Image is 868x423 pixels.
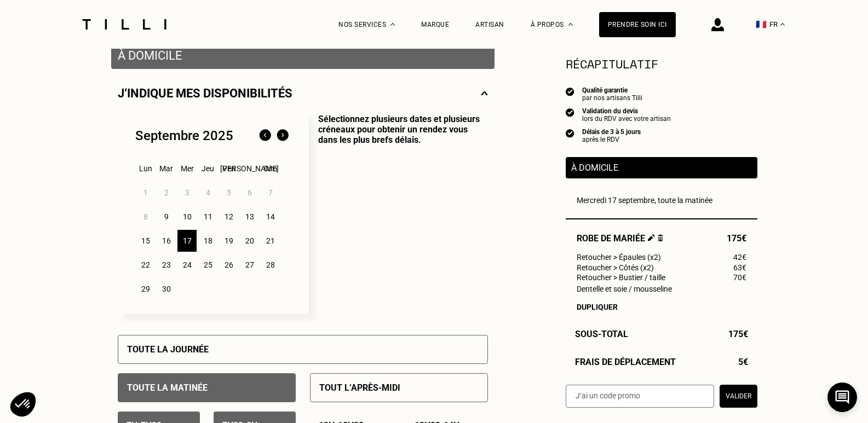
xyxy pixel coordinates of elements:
div: 11 [198,206,217,228]
img: svg+xml;base64,PHN2ZyBmaWxsPSJub25lIiBoZWlnaHQ9IjE0IiB2aWV3Qm94PSIwIDAgMjggMTQiIHdpZHRoPSIyOCIgeG... [481,86,488,100]
p: À domicile [571,163,752,173]
div: lors du RDV avec votre artisan [582,115,671,123]
div: 9 [157,206,176,228]
section: Récapitulatif [566,55,757,73]
img: Menu déroulant [390,23,395,26]
p: J‘indique mes disponibilités [118,86,292,100]
div: 25 [198,254,217,276]
div: 20 [240,230,259,252]
div: 21 [261,230,280,252]
img: icon list info [566,86,574,96]
div: après le RDV [582,136,641,143]
p: Toute la matinée [127,383,208,393]
img: Logo du service de couturière Tilli [78,19,170,30]
p: Tout l’après-midi [319,383,400,393]
img: Éditer [648,234,655,241]
p: Toute la journée [127,344,209,355]
div: 22 [136,254,155,276]
span: Robe de mariée [577,233,664,244]
img: icon list info [566,128,574,138]
span: 5€ [738,357,748,367]
a: Marque [421,21,449,28]
input: J‘ai un code promo [566,385,714,408]
div: Validation du devis [582,107,671,115]
div: 12 [219,206,238,228]
img: Mois précédent [256,127,274,144]
span: 70€ [733,273,746,282]
div: par nos artisans Tilli [582,94,642,102]
span: Dentelle et soie / mousseline [577,285,672,293]
div: 28 [261,254,280,276]
div: 16 [157,230,176,252]
div: 29 [136,278,155,300]
div: 18 [198,230,217,252]
span: Retoucher > Bustier / taille [577,273,665,282]
div: 10 [177,206,197,228]
p: Sélectionnez plusieurs dates et plusieurs créneaux pour obtenir un rendez vous dans les plus bref... [309,114,488,314]
p: À domicile [118,49,488,62]
div: 15 [136,230,155,252]
img: menu déroulant [780,23,785,26]
div: 24 [177,254,197,276]
span: 63€ [733,263,746,272]
div: 26 [219,254,238,276]
span: Retoucher > Côtés (x2) [577,263,654,272]
div: 30 [157,278,176,300]
div: 27 [240,254,259,276]
div: Septembre 2025 [135,128,233,143]
a: Artisan [475,21,504,28]
div: Qualité garantie [582,86,642,94]
div: Dupliquer [577,303,746,311]
div: 17 [177,230,197,252]
span: 175€ [728,329,748,339]
div: 14 [261,206,280,228]
img: Menu déroulant à propos [568,23,573,26]
span: 175€ [727,233,746,244]
div: Délais de 3 à 5 jours [582,128,641,136]
div: 23 [157,254,176,276]
span: 🇫🇷 [756,19,767,30]
img: icon list info [566,107,574,117]
button: Valider [720,385,757,408]
div: 19 [219,230,238,252]
img: Supprimer [658,234,664,241]
img: Mois suivant [274,127,291,144]
span: Retoucher > Épaules (x2) [577,253,661,262]
div: Frais de déplacement [566,357,757,367]
span: 42€ [733,253,746,262]
img: icône connexion [711,18,724,31]
div: Sous-Total [566,329,757,339]
div: Mercredi 17 septembre, toute la matinée [577,196,746,205]
div: 13 [240,206,259,228]
a: Prendre soin ici [599,12,676,37]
